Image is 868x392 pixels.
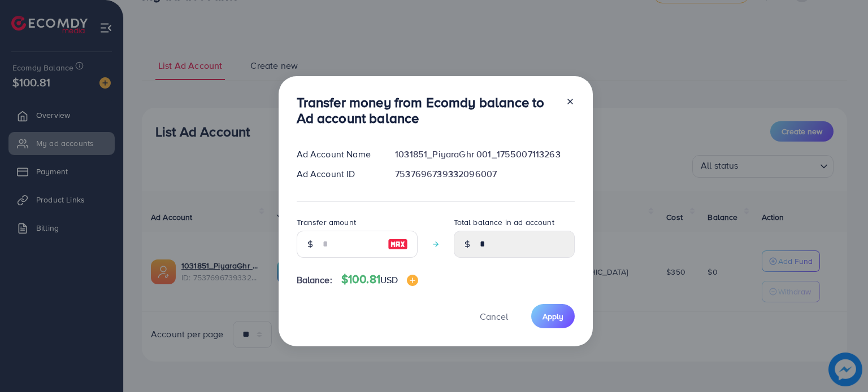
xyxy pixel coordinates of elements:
div: 1031851_PiyaraGhr 001_1755007113263 [386,148,583,161]
span: Balance: [297,274,332,287]
div: Ad Account ID [288,168,387,180]
img: image [407,275,418,286]
button: Apply [531,304,575,328]
div: 7537696739332096007 [386,168,583,180]
span: Apply [542,311,563,322]
div: Ad Account Name [288,148,387,161]
button: Cancel [466,304,522,328]
label: Transfer amount [297,217,356,228]
img: image [388,237,408,251]
span: USD [380,274,398,286]
h4: $100.81 [341,272,419,287]
label: Total balance in ad account [454,217,554,228]
span: Cancel [480,310,508,323]
h3: Transfer money from Ecomdy balance to Ad account balance [297,94,557,127]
